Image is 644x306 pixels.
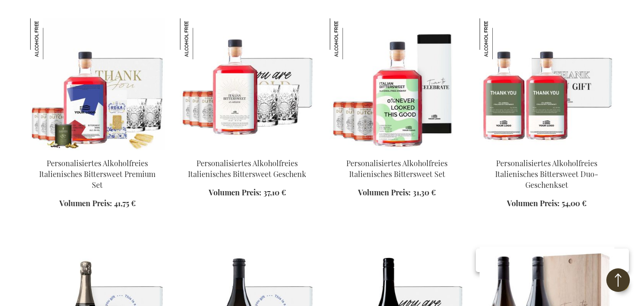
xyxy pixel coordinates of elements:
[358,187,436,198] a: Volumen Preis: 31,30 €
[330,146,465,155] a: Personalised Non-Alcoholic Italian Bittersweet Set Personalisiertes Alkoholfreies Italienisches B...
[39,158,155,190] a: Personalisiertes Alkoholfreies Italienisches Bittersweet Premium Set
[507,198,587,209] a: Volumen Preis: 54,00 €
[209,187,286,198] a: Volumen Preis: 37,10 €
[188,158,306,179] a: Personalisiertes Alkoholfreies Italienisches Bittersweet Geschenk
[346,158,448,179] a: Personalisiertes Alkoholfreies Italienisches Bittersweet Set
[30,18,165,150] img: Personalised Non-Alcoholic Italian Bittersweet Premium Set
[413,187,436,197] span: 31,30 €
[263,187,286,197] span: 37,10 €
[180,18,221,59] img: Personalisiertes Alkoholfreies Italienisches Bittersweet Geschenk
[59,198,112,208] span: Volumen Preis:
[330,18,371,59] img: Personalisiertes Alkoholfreies Italienisches Bittersweet Set
[480,18,521,59] img: Personalisiertes Alkoholfreies Italienisches Bittersweet Duo-Geschenkset
[30,18,71,59] img: Personalisiertes Alkoholfreies Italienisches Bittersweet Premium Set
[480,18,614,150] img: Personalised Non-Alcoholic Italian Bittersweet Duo Gift Set
[495,158,598,190] a: Personalisiertes Alkoholfreies Italienisches Bittersweet Duo-Geschenkset
[330,18,465,150] img: Personalised Non-Alcoholic Italian Bittersweet Set
[114,198,136,208] span: 41,75 €
[59,198,136,209] a: Volumen Preis: 41,75 €
[180,146,315,155] a: Personalised Non-Alcoholic Italian Bittersweet Gift Personalisiertes Alkoholfreies Italienisches ...
[209,187,261,197] span: Volumen Preis:
[180,18,315,150] img: Personalised Non-Alcoholic Italian Bittersweet Gift
[30,146,165,155] a: Personalised Non-Alcoholic Italian Bittersweet Premium Set Personalisiertes Alkoholfreies Italien...
[480,146,614,155] a: Personalised Non-Alcoholic Italian Bittersweet Duo Gift Set Personalisiertes Alkoholfreies Italie...
[358,187,411,197] span: Volumen Preis:
[562,198,587,208] span: 54,00 €
[507,198,560,208] span: Volumen Preis:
